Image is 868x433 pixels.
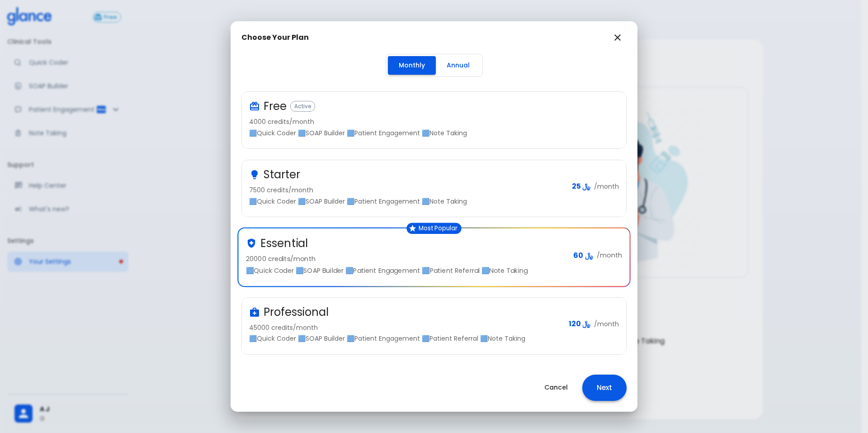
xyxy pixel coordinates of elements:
span: ﷼ 60 [573,251,593,260]
p: 🟦Quick Coder 🟦SOAP Builder 🟦Patient Engagement 🟦Note Taking [249,197,565,206]
p: 4000 credits/month [249,117,612,126]
p: 7500 credits/month [249,186,565,195]
span: Most Popular [415,225,462,232]
h2: Choose Your Plan [241,33,309,42]
p: 🟦Quick Coder 🟦SOAP Builder 🟦Patient Engagement 🟦Note Taking [249,128,612,138]
p: /month [594,182,619,191]
p: 45000 credits/month [249,323,561,332]
p: /month [594,319,619,328]
button: Annual [436,56,481,75]
p: 20000 credits/month [246,254,566,263]
span: ﷼ 120 [569,319,590,328]
button: Monthly [388,56,436,75]
span: Active [291,103,315,109]
p: /month [597,251,622,260]
h3: Professional [264,305,329,319]
button: Next [582,375,627,401]
h3: Free [264,99,287,114]
button: Cancel [533,378,579,397]
p: 🟦Quick Coder 🟦SOAP Builder 🟦Patient Engagement 🟦Patient Referral 🟦Note Taking [246,266,566,275]
h3: Essential [260,236,308,251]
p: 🟦Quick Coder 🟦SOAP Builder 🟦Patient Engagement 🟦Patient Referral 🟦Note Taking [249,334,561,343]
h3: Starter [264,167,300,182]
span: ﷼ 25 [572,182,590,191]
